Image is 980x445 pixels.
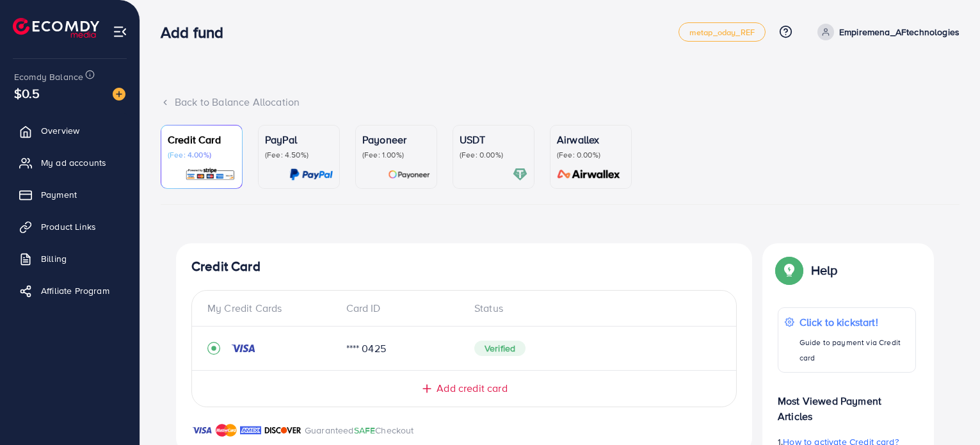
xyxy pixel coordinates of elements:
h4: Credit Card [191,259,737,275]
span: Ecomdy Balance [14,70,83,83]
h3: Add fund [161,23,234,42]
p: Payoneer [362,132,430,147]
a: Payment [10,182,130,207]
img: menu [113,24,127,39]
p: Credit Card [168,132,236,147]
span: My ad accounts [41,156,106,169]
a: Empiremena_AFtechnologies [812,24,960,40]
span: Payment [41,188,77,201]
div: Back to Balance Allocation [161,95,960,109]
img: card [185,167,236,182]
a: Overview [10,118,130,143]
p: Empiremena_AFtechnologies [839,24,960,40]
p: PayPal [265,132,333,147]
img: image [113,88,125,101]
svg: record circle [207,342,220,355]
p: (Fee: 0.00%) [460,150,527,160]
p: (Fee: 4.50%) [265,150,333,160]
a: Product Links [10,214,130,239]
img: brand [240,423,261,438]
span: $0.5 [14,84,40,102]
p: USDT [460,132,527,147]
p: Help [811,263,838,278]
span: Verified [474,341,526,356]
a: Affiliate Program [10,278,130,303]
span: Product Links [41,220,96,233]
span: SAFE [354,424,376,437]
img: logo [13,18,99,38]
p: (Fee: 4.00%) [168,150,236,160]
span: Add credit card [437,381,507,396]
p: Guaranteed Checkout [305,423,414,438]
p: Click to kickstart! [799,314,909,330]
p: (Fee: 0.00%) [557,150,625,160]
img: brand [216,423,237,438]
img: card [388,167,430,182]
img: brand [191,423,213,438]
a: My ad accounts [10,150,130,175]
img: credit [230,343,256,353]
p: (Fee: 1.00%) [362,150,430,160]
p: Guide to payment via Credit card [799,335,909,366]
img: card [513,167,527,182]
img: card [289,167,333,182]
a: Billing [10,246,130,271]
span: Affiliate Program [41,284,109,297]
div: My Credit Cards [207,301,336,316]
div: Card ID [336,301,465,316]
p: Most Viewed Payment Articles [778,383,916,424]
a: metap_oday_REF [679,22,766,42]
img: brand [264,423,301,438]
img: Popup guide [778,259,801,282]
img: card [553,167,625,182]
span: Billing [41,252,67,265]
p: Airwallex [557,132,625,147]
span: metap_oday_REF [689,28,755,36]
iframe: Chat [926,387,970,435]
div: Status [464,301,721,316]
span: Overview [41,124,79,137]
